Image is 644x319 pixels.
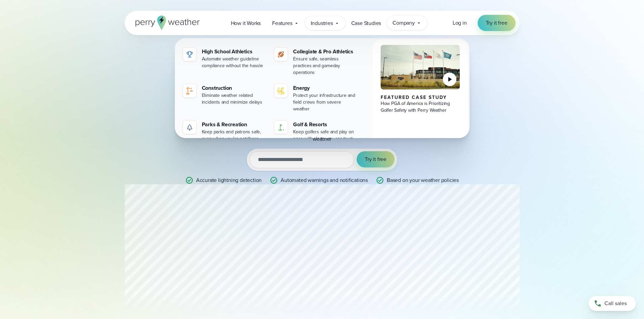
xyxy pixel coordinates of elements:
[271,45,360,79] a: Collegiate & Pro Athletics Ensure safe, seamless practices and gameday operations
[293,56,358,76] div: Ensure safe, seamless practices and gameday operations
[381,100,460,114] div: How PGA of America is Prioritizing Golfer Safety with Perry Weather
[180,118,269,145] a: Parks & Recreation Keep parks and patrons safe, even when you're not there
[202,129,266,142] div: Keep parks and patrons safe, even when you're not there
[453,19,467,27] span: Log in
[281,176,368,184] p: Automated warnings and notifications
[277,50,285,58] img: proathletics-icon@2x-1.svg
[381,45,460,89] img: PGA of America, Frisco Campus
[293,121,358,129] div: Golf & Resorts
[293,84,358,92] div: Energy
[478,15,516,31] a: Try it free
[293,129,358,142] div: Keep golfers safe and play on pace with alerts you can trust
[202,84,266,92] div: Construction
[311,19,333,27] span: Industries
[271,118,360,145] a: Golf & Resorts Keep golfers safe and play on pace with alerts you can trust
[186,123,194,131] img: parks-icon-grey.svg
[271,81,360,115] a: Energy Protect your infrastructure and field crews from severe weather
[357,151,395,167] button: Try it free
[351,19,381,27] span: Case Studies
[180,45,269,72] a: High School Athletics Automate weather guideline compliance without the hassle
[202,121,266,129] div: Parks & Recreation
[293,48,358,56] div: Collegiate & Pro Athletics
[202,48,266,56] div: High School Athletics
[604,299,627,308] span: Call sales
[231,19,261,27] span: How it Works
[277,87,285,95] img: energy-icon@2x-1.svg
[381,95,460,100] div: Featured Case Study
[365,155,386,163] span: Try it free
[202,92,266,106] div: Eliminate weather related incidents and minimize delays
[293,92,358,112] div: Protect your infrastructure and field crews from severe weather
[277,123,285,131] img: golf-iconV2.svg
[186,87,194,95] img: noun-crane-7630938-1@2x.svg
[486,19,507,27] span: Try it free
[453,19,467,27] a: Log in
[345,16,387,30] a: Case Studies
[225,16,267,30] a: How it Works
[387,176,459,184] p: Based on your weather policies
[202,56,266,69] div: Automate weather guideline compliance without the hassle
[392,19,415,27] span: Company
[180,81,269,108] a: Construction Eliminate weather related incidents and minimize delays
[373,39,468,150] a: PGA of America, Frisco Campus Featured Case Study How PGA of America is Prioritizing Golfer Safet...
[196,176,262,184] p: Accurate lightning detection
[589,296,636,311] a: Call sales
[186,50,194,58] img: highschool-icon.svg
[272,19,292,27] span: Features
